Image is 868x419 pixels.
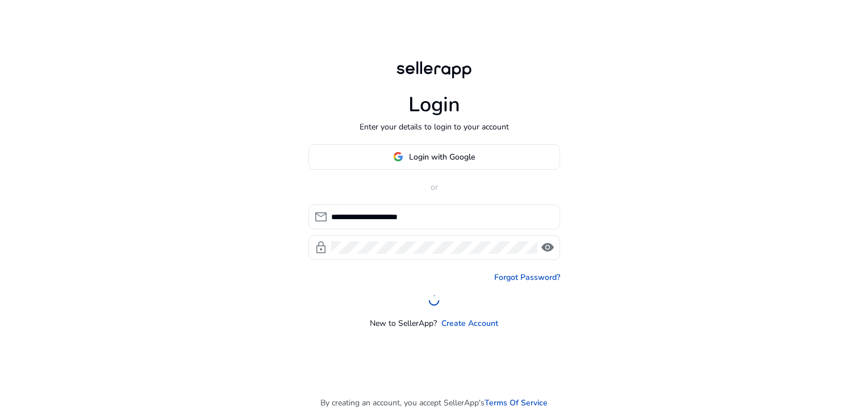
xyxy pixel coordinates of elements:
[541,241,554,254] span: visibility
[308,144,560,170] button: Login with Google
[494,271,560,283] a: Forgot Password?
[370,317,437,329] p: New to SellerApp?
[441,317,498,329] a: Create Account
[314,241,328,254] span: lock
[485,397,548,409] a: Terms Of Service
[360,121,509,133] p: Enter your details to login to your account
[308,181,560,193] p: or
[314,210,328,224] span: mail
[408,93,460,117] h1: Login
[409,151,475,163] span: Login with Google
[393,152,403,162] img: google-logo.svg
